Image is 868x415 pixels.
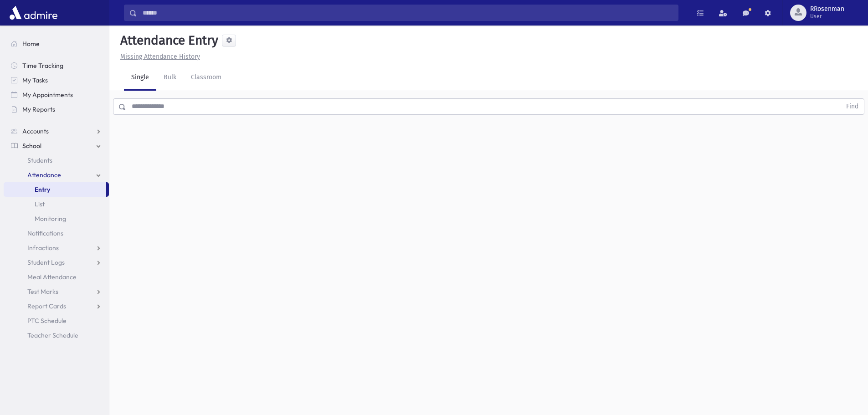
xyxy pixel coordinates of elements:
span: Teacher Schedule [27,331,78,339]
a: Students [4,153,109,168]
a: Notifications [4,226,109,241]
a: Single [124,65,156,91]
span: Time Tracking [22,61,63,70]
a: Entry [4,182,106,197]
span: Meal Attendance [27,273,77,281]
a: My Reports [4,102,109,117]
span: Report Cards [27,302,66,310]
input: Search [137,5,678,21]
a: Classroom [184,65,229,91]
span: My Reports [22,105,55,113]
u: Missing Attendance History [120,53,200,61]
span: Student Logs [27,258,65,266]
a: Home [4,36,109,51]
span: Monitoring [35,215,66,223]
a: Student Logs [4,255,109,270]
span: My Appointments [22,91,73,99]
button: Find [841,99,864,114]
a: List [4,197,109,211]
span: School [22,142,41,150]
span: Attendance [27,171,61,179]
a: Accounts [4,124,109,138]
span: Students [27,156,52,164]
a: Time Tracking [4,58,109,73]
span: RRosenman [810,5,844,13]
a: PTC Schedule [4,313,109,328]
span: Accounts [22,127,49,135]
a: Missing Attendance History [117,53,200,61]
img: AdmirePro [7,4,60,22]
span: Home [22,40,40,48]
a: Report Cards [4,299,109,313]
a: School [4,138,109,153]
span: List [35,200,45,208]
a: Infractions [4,241,109,255]
h5: Attendance Entry [117,33,218,48]
a: My Tasks [4,73,109,87]
span: Infractions [27,244,59,252]
a: Bulk [156,65,184,91]
span: Notifications [27,229,63,237]
a: Monitoring [4,211,109,226]
span: Test Marks [27,287,58,296]
a: My Appointments [4,87,109,102]
a: Teacher Schedule [4,328,109,343]
a: Meal Attendance [4,270,109,284]
a: Test Marks [4,284,109,299]
span: My Tasks [22,76,48,84]
span: User [810,13,844,20]
span: Entry [35,185,50,194]
span: PTC Schedule [27,317,67,325]
a: Attendance [4,168,109,182]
